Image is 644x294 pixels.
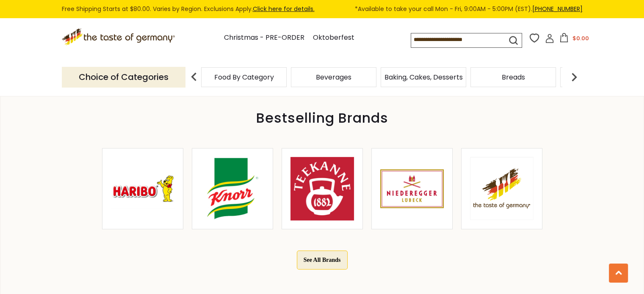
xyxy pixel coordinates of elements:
[316,74,351,80] a: Beverages
[62,4,583,14] div: Free Shipping Starts at $80.00. Varies by Region. Exclusions Apply.
[62,67,185,88] p: Choice of Categories
[253,5,315,13] a: Click here for details.
[502,74,525,80] a: Breads
[380,157,444,220] img: Niederegger
[0,113,644,123] div: Bestselling Brands
[111,157,174,220] img: Haribo
[214,74,274,80] a: Food By Category
[290,157,354,220] img: Teekanne
[556,33,592,46] button: $0.00
[470,157,533,220] img: The Taste of Germany
[572,34,589,42] span: $0.00
[355,4,583,14] span: *Available to take your call Mon - Fri, 9:00AM - 5:00PM (EST).
[201,157,264,220] img: Knorr
[224,32,304,44] a: Christmas - PRE-ORDER
[185,69,202,85] img: previous arrow
[297,250,348,269] button: See All Brands
[566,69,583,85] img: next arrow
[384,74,463,80] a: Baking, Cakes, Desserts
[313,32,354,44] a: Oktoberfest
[532,5,583,13] a: [PHONE_NUMBER]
